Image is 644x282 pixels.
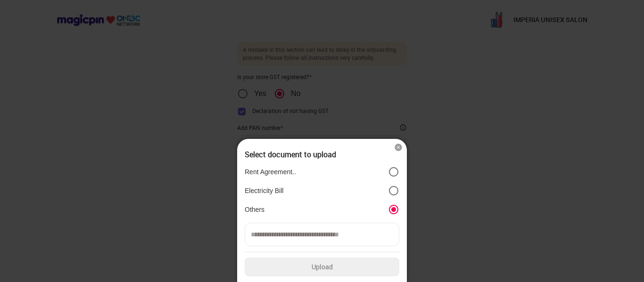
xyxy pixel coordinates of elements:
[245,205,264,214] p: Others
[245,186,283,195] p: Electricity Bill
[245,150,399,159] div: Select document to upload
[394,143,403,152] img: cross_icon.7ade555c.svg
[245,162,399,219] div: position
[245,168,296,176] p: Rent Agreement..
